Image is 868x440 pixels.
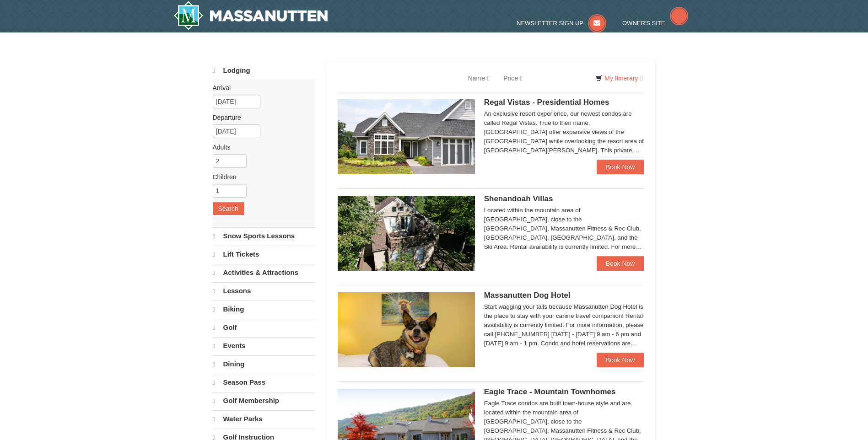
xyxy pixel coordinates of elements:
[484,302,644,348] div: Start wagging your tails because Massanutten Dog Hotel is the place to stay with your canine trav...
[338,99,475,174] img: 19218991-1-902409a9.jpg
[213,62,315,79] a: Lodging
[213,264,315,281] a: Activities & Attractions
[496,69,529,87] a: Price
[213,202,244,215] button: Search
[484,291,571,300] span: Massanutten Dog Hotel
[213,113,308,122] label: Departure
[338,292,475,367] img: 27428181-5-81c892a3.jpg
[484,387,616,396] span: Eagle Trace - Mountain Townhomes
[597,353,644,367] a: Book Now
[622,20,688,27] a: Owner's Site
[484,206,644,252] div: Located within the mountain area of [GEOGRAPHIC_DATA], close to the [GEOGRAPHIC_DATA], Massanutte...
[213,374,315,391] a: Season Pass
[213,355,315,373] a: Dining
[484,98,609,107] span: Regal Vistas - Presidential Homes
[622,20,665,27] span: Owner's Site
[213,337,315,354] a: Events
[173,1,328,30] img: Massanutten Resort Logo
[213,143,308,152] label: Adults
[484,194,553,203] span: Shenandoah Villas
[338,196,475,271] img: 19219019-2-e70bf45f.jpg
[461,69,496,87] a: Name
[213,246,315,263] a: Lift Tickets
[213,83,308,92] label: Arrival
[484,109,644,155] div: An exclusive resort experience, our newest condos are called Regal Vistas. True to their name, [G...
[517,20,583,27] span: Newsletter Sign Up
[213,319,315,336] a: Golf
[597,256,644,271] a: Book Now
[517,20,606,27] a: Newsletter Sign Up
[213,172,308,182] label: Children
[213,300,315,318] a: Biking
[597,160,644,174] a: Book Now
[590,71,648,85] a: My Itinerary
[173,1,328,30] a: Massanutten Resort
[213,227,315,245] a: Snow Sports Lessons
[213,392,315,409] a: Golf Membership
[213,410,315,428] a: Water Parks
[213,282,315,300] a: Lessons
